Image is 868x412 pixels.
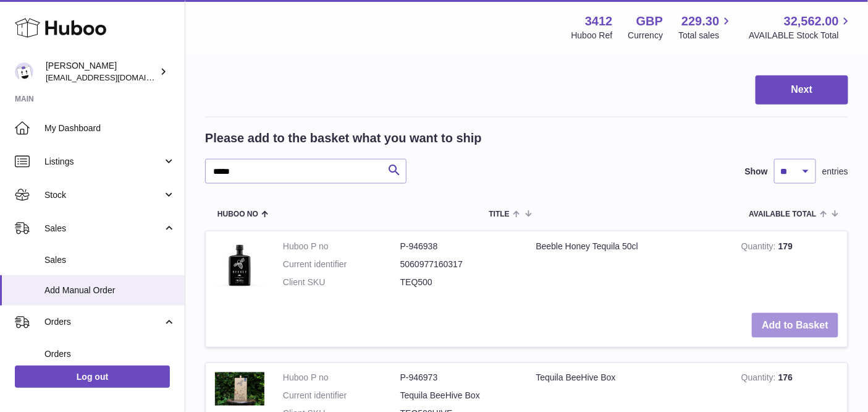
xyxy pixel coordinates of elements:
[628,30,664,41] div: Currency
[400,372,518,384] dd: P-946973
[283,390,400,402] dt: Current identifier
[571,30,613,41] div: Huboo Ref
[678,30,733,41] span: Total sales
[44,285,175,296] span: Add Manual Order
[15,366,170,388] a: Log out
[400,241,518,252] dd: P-946938
[217,210,258,218] span: Huboo no
[527,231,732,304] td: Beeble Honey Tequila 50cl
[749,13,853,41] a: 32,562.00 AVAILABLE Stock Total
[46,60,157,84] div: [PERSON_NAME]
[756,75,848,105] button: Next
[749,210,817,218] span: AVAILABLE Total
[745,166,768,178] label: Show
[215,241,264,290] img: Beeble Honey Tequila 50cl
[400,259,518,270] dd: 5060977160317
[44,156,162,168] span: Listings
[681,13,719,30] span: 229.30
[215,372,264,405] img: Tequila BeeHive Box
[752,313,838,338] button: Add to Basket
[44,189,162,201] span: Stock
[741,241,778,254] strong: Quantity
[400,277,518,288] dd: TEQ500
[749,30,853,41] span: AVAILABLE Stock Total
[283,241,400,252] dt: Huboo P no
[585,13,613,30] strong: 3412
[741,373,778,386] strong: Quantity
[822,166,848,178] span: entries
[44,122,175,134] span: My Dashboard
[205,130,482,147] h2: Please add to the basket what you want to ship
[15,62,33,81] img: info@beeble.buzz
[732,231,848,304] td: 179
[44,348,175,360] span: Orders
[784,13,839,30] span: 32,562.00
[283,277,400,288] dt: Client SKU
[44,223,162,234] span: Sales
[44,254,175,266] span: Sales
[400,390,518,402] dd: Tequila BeeHive Box
[489,210,510,218] span: Title
[46,72,182,82] span: [EMAIL_ADDRESS][DOMAIN_NAME]
[283,259,400,270] dt: Current identifier
[678,13,733,41] a: 229.30 Total sales
[636,13,663,30] strong: GBP
[283,372,400,384] dt: Huboo P no
[44,316,162,328] span: Orders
